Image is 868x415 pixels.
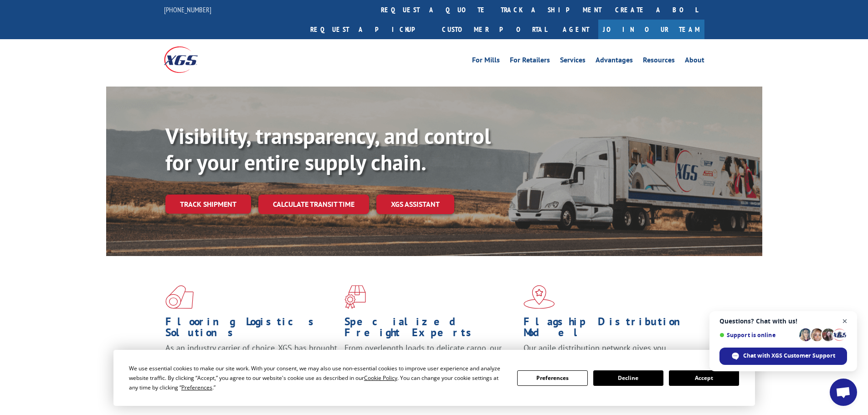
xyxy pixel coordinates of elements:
a: Calculate transit time [258,195,369,214]
a: About [685,56,704,67]
a: Track shipment [165,195,251,214]
span: As an industry carrier of choice, XGS has brought innovation and dedication to flooring logistics... [165,343,337,375]
span: Our agile distribution network gives you nationwide inventory management on demand. [524,343,691,364]
a: Customer Portal [435,20,554,39]
button: Accept [669,370,739,386]
div: We use essential cookies to make our site work. With your consent, we may also use non-essential ... [129,364,506,392]
a: XGS ASSISTANT [376,195,454,214]
span: Chat with XGS Customer Support [743,352,835,360]
a: [PHONE_NUMBER] [164,5,211,14]
img: xgs-icon-focused-on-flooring-red [344,285,366,309]
span: Close chat [839,316,851,327]
div: Cookie Consent Prompt [113,350,755,406]
a: Join Our Team [598,20,704,39]
button: Preferences [517,370,587,386]
img: xgs-icon-flagship-distribution-model-red [524,285,555,309]
a: Agent [554,20,598,39]
span: Questions? Chat with us! [719,318,847,325]
a: Resources [643,56,675,67]
a: Services [560,56,586,67]
h1: Flooring Logistics Solutions [165,316,338,343]
p: From overlength loads to delicate cargo, our experienced staff knows the best way to move your fr... [344,343,517,383]
span: Preferences [181,384,212,391]
div: Open chat [830,379,857,406]
span: Support is online [719,332,796,338]
a: For Mills [472,56,500,67]
span: Cookie Policy [364,374,397,382]
a: Advantages [596,56,633,67]
button: Decline [593,370,663,386]
a: For Retailers [510,56,550,67]
h1: Flagship Distribution Model [524,316,696,343]
a: Request a pickup [303,20,435,39]
b: Visibility, transparency, and control for your entire supply chain. [165,122,491,176]
h1: Specialized Freight Experts [344,316,517,343]
img: xgs-icon-total-supply-chain-intelligence-red [165,285,194,309]
div: Chat with XGS Customer Support [719,348,847,365]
